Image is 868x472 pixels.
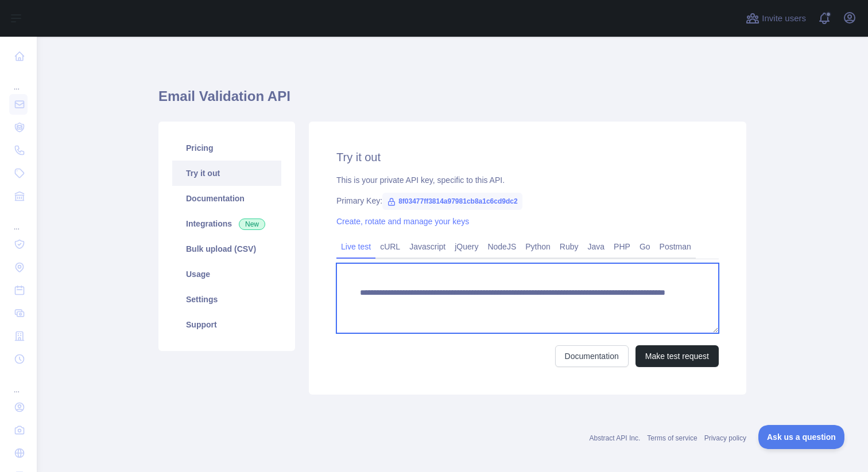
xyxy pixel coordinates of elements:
[239,219,265,230] span: New
[336,237,375,256] a: Live test
[635,237,655,256] a: Go
[172,211,281,236] a: Integrations New
[336,149,719,165] h2: Try it out
[609,237,635,256] a: PHP
[655,237,696,256] a: Postman
[9,372,28,395] div: ...
[172,161,281,186] a: Try it out
[172,312,281,337] a: Support
[555,345,629,367] a: Documentation
[704,434,746,442] a: Privacy policy
[762,12,806,25] span: Invite users
[521,237,555,256] a: Python
[172,135,281,161] a: Pricing
[158,87,746,115] h1: Email Validation API
[647,434,697,442] a: Terms of service
[405,237,450,256] a: Javascript
[172,262,281,287] a: Usage
[743,9,808,28] button: Invite users
[590,434,641,442] a: Abstract API Inc.
[483,237,521,256] a: NodeJS
[9,69,28,92] div: ...
[336,174,719,186] div: This is your private API key, specific to this API.
[375,237,405,256] a: cURL
[555,237,583,256] a: Ruby
[583,237,610,256] a: Java
[450,237,483,256] a: jQuery
[382,193,522,210] span: 8f03477ff3814a97981cb8a1c6cd9dc2
[172,287,281,312] a: Settings
[172,186,281,211] a: Documentation
[172,236,281,262] a: Bulk upload (CSV)
[336,195,719,206] div: Primary Key:
[9,209,28,232] div: ...
[635,345,719,367] button: Make test request
[336,217,469,226] a: Create, rotate and manage your keys
[758,425,845,449] iframe: Toggle Customer Support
